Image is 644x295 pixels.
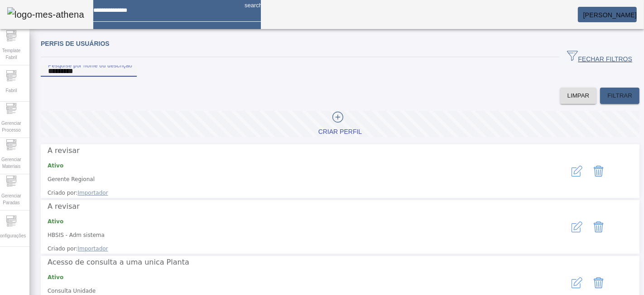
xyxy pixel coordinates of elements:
span: Criado por: [48,189,539,197]
span: A revisar [48,202,80,211]
button: FILTRAR [600,88,639,104]
button: Criar Perfil [41,111,639,137]
span: Perfis de usuários [41,40,110,47]
span: LIMPAR [567,91,590,100]
span: Importador [78,190,108,196]
p: HBSIS - Adm sistema [48,231,539,239]
p: Consulta Unidade [48,287,539,295]
img: logo-mes-athena [7,7,84,22]
strong: Ativo [48,162,63,169]
span: Importador [78,246,108,252]
button: FECHAR FILTROS [560,49,639,65]
mat-label: Pesquise por nome ou descrição [48,62,132,68]
button: LIMPAR [560,88,597,104]
span: FILTRAR [607,91,632,100]
span: Criado por: [48,245,539,253]
strong: Ativo [48,218,63,225]
span: Fabril [3,84,19,97]
p: Gerente Regional [48,175,539,183]
span: FECHAR FILTROS [567,50,632,64]
span: Acesso de consulta a uma unica Planta [48,258,189,266]
span: A revisar [48,146,80,155]
strong: Ativo [48,274,63,280]
span: [PERSON_NAME] [583,11,637,19]
div: Criar Perfil [318,128,362,137]
button: Delete [588,160,610,182]
button: Delete [588,272,610,294]
button: Delete [588,216,610,238]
